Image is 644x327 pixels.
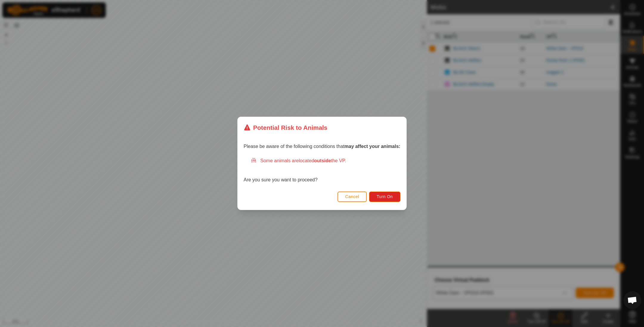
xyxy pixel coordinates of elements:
[338,192,367,202] button: Cancel
[244,144,400,149] span: Please be aware of the following conditions that
[377,195,393,199] span: Turn On
[244,123,327,132] div: Potential Risk to Animals
[299,158,346,163] span: located the VP.
[623,291,641,309] div: Open chat
[369,192,400,202] button: Turn On
[344,144,400,149] strong: may affect your animals:
[345,195,359,199] span: Cancel
[314,158,331,163] strong: outside
[251,158,400,165] div: Some animals are
[244,158,400,184] div: Are you sure you want to proceed?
